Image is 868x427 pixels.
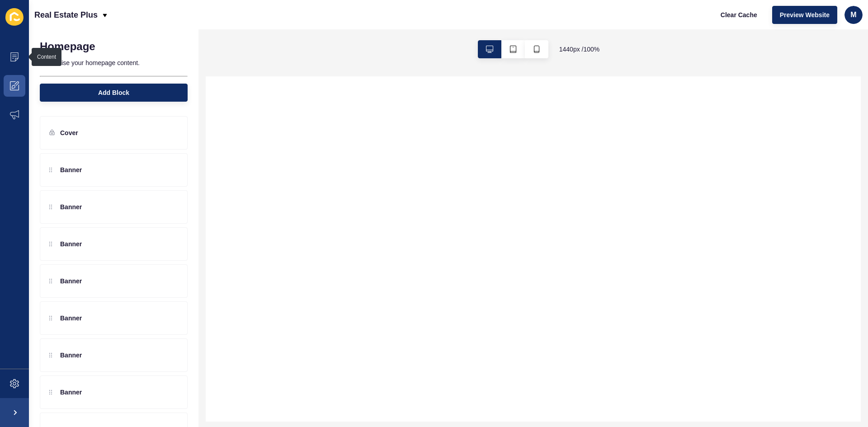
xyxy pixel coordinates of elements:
[60,388,82,397] p: Banner
[98,88,129,97] span: Add Block
[60,277,82,286] p: Banner
[713,6,765,24] button: Clear Cache
[60,239,82,249] p: Banner
[60,351,82,360] p: Banner
[37,53,56,61] div: Content
[850,10,856,19] span: m
[780,10,830,19] span: Preview Website
[34,4,98,26] p: Real Estate Plus
[60,165,82,174] p: Banner
[60,202,82,211] p: Banner
[772,6,837,24] button: Preview Website
[60,128,78,137] p: Cover
[721,10,757,19] span: Clear Cache
[60,314,82,323] p: Banner
[40,40,95,53] h1: Homepage
[40,53,188,73] p: Customise your homepage content.
[40,84,188,102] button: Add Block
[559,45,600,54] span: 1440 px / 100 %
